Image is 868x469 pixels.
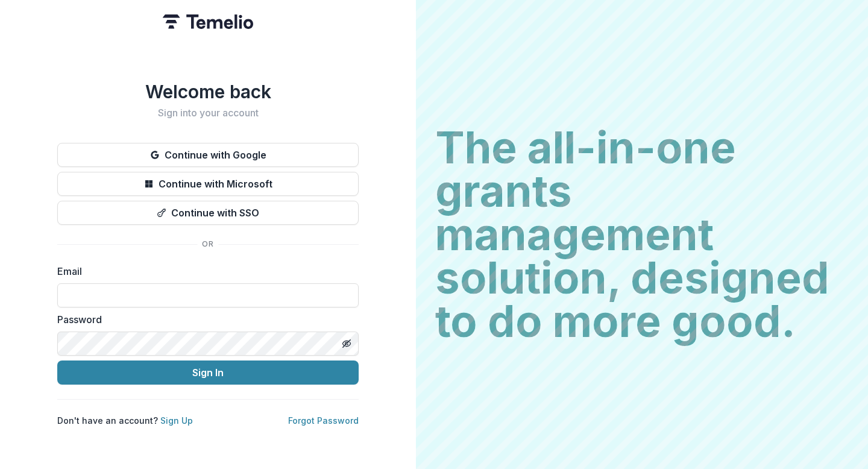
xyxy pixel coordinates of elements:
[337,334,356,353] button: Toggle password visibility
[57,264,351,279] label: Email
[57,414,193,427] p: Don't have an account?
[57,107,359,119] h2: Sign into your account
[57,81,359,102] h1: Welcome back
[57,360,359,385] button: Sign In
[57,172,359,196] button: Continue with Microsoft
[57,143,359,167] button: Continue with Google
[57,201,359,225] button: Continue with SSO
[57,312,351,327] label: Password
[163,14,253,29] img: Temelio
[288,415,359,426] a: Forgot Password
[160,415,193,426] a: Sign Up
